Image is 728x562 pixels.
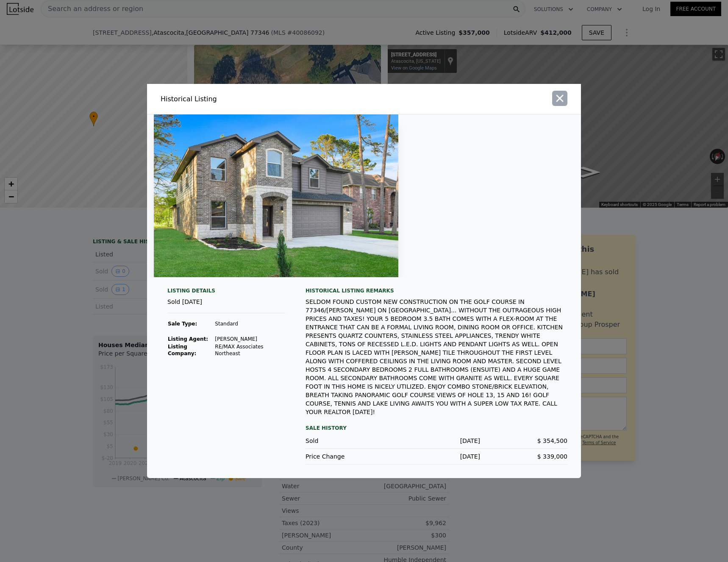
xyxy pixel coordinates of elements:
div: Listing Details [167,287,285,298]
img: Property Img [154,114,398,277]
strong: Listing Agent: [168,336,208,342]
td: [PERSON_NAME] [214,335,285,343]
div: Historical Listing [161,94,361,104]
strong: Listing Company: [168,344,196,356]
div: Sold [306,437,393,445]
div: [DATE] [393,452,480,461]
div: Price Change [306,452,393,461]
td: RE/MAX Associates Northeast [214,343,285,357]
td: Standard [214,320,285,328]
strong: Sale Type: [168,321,197,327]
span: $ 339,000 [537,453,567,460]
div: SELDOM FOUND CUSTOM NEW CONSTRUCTION ON THE GOLF COURSE IN 77346/[PERSON_NAME] ON [GEOGRAPHIC_DAT... [306,298,567,416]
div: Sale History [306,423,567,433]
div: [DATE] [393,437,480,445]
span: $ 354,500 [537,437,567,444]
div: Sold [DATE] [167,298,285,313]
div: Historical Listing remarks [306,287,567,294]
